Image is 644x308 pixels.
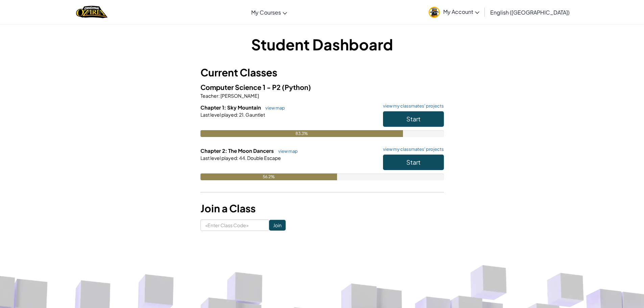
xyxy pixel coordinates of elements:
input: Join [269,220,286,231]
span: (Python) [282,83,311,91]
span: : [237,112,238,118]
a: My Courses [248,3,290,21]
a: view map [275,148,298,154]
div: 56.2% [200,173,337,180]
a: English ([GEOGRAPHIC_DATA]) [487,3,573,21]
input: <Enter Class Code> [200,219,269,231]
a: view my classmates' projects [380,104,444,108]
span: 44. [238,155,246,161]
button: Start [383,111,444,127]
a: view my classmates' projects [380,147,444,151]
h1: Student Dashboard [200,34,444,55]
img: avatar [429,7,440,18]
span: Last level played [200,155,237,161]
a: Ozaria by CodeCombat logo [76,5,108,19]
button: Start [383,155,444,170]
span: : [237,155,238,161]
span: Teacher [200,93,218,99]
span: : [218,93,220,99]
span: My Account [443,8,479,15]
h3: Current Classes [200,65,444,80]
span: Chapter 1: Sky Mountain [200,104,262,111]
span: Start [406,158,421,166]
span: Start [406,115,421,123]
span: [PERSON_NAME] [220,93,259,99]
span: Double Escape [246,155,281,161]
span: Chapter 2: The Moon Dancers [200,147,275,154]
span: My Courses [251,9,281,16]
a: view map [262,105,285,111]
div: 83.3% [200,130,403,137]
img: Home [76,5,108,19]
h3: Join a Class [200,201,444,216]
span: Last level played [200,112,237,118]
span: Gauntlet [245,112,265,118]
span: 21. [238,112,245,118]
a: My Account [425,1,483,23]
span: Computer Science 1 - P2 [200,83,282,91]
span: English ([GEOGRAPHIC_DATA]) [490,9,570,16]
